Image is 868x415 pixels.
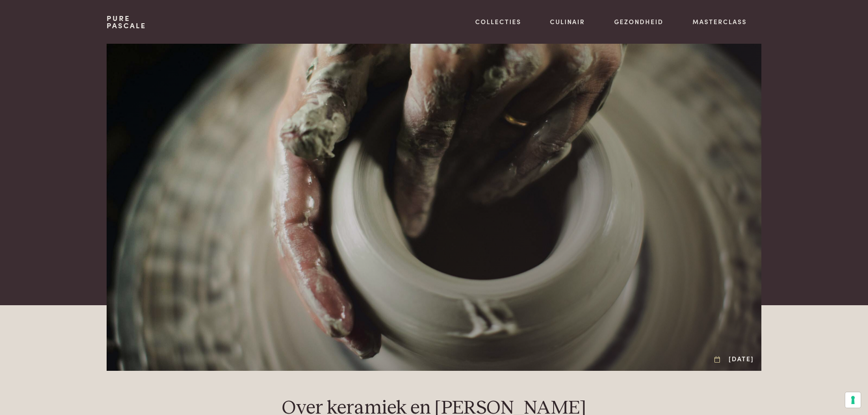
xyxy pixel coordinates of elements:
a: Culinair [550,17,585,26]
a: Gezondheid [614,17,663,26]
button: Uw voorkeuren voor toestemming voor trackingtechnologieën [845,392,861,408]
div: [DATE] [714,354,754,364]
a: PurePascale [107,15,146,29]
a: Collecties [475,17,521,26]
a: Masterclass [693,17,747,26]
